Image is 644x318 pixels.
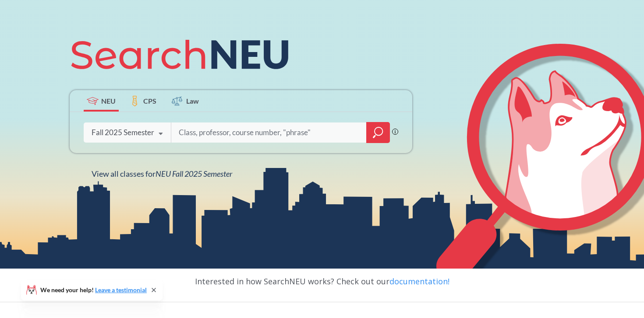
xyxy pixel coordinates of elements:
svg: magnifying glass [373,126,383,139]
input: Class, professor, course number, "phrase" [178,123,360,142]
span: Law [186,96,199,106]
span: View all classes for [92,169,232,178]
span: CPS [143,96,156,106]
div: magnifying glass [366,122,390,143]
span: NEU Fall 2025 Semester [156,169,232,178]
span: NEU [101,96,116,106]
div: Fall 2025 Semester [92,128,154,137]
a: documentation! [389,276,449,287]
